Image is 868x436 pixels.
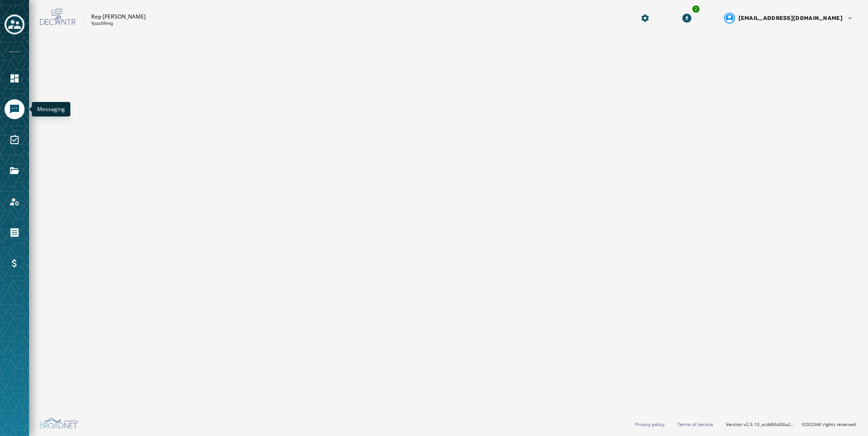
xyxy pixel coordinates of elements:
a: Navigate to Account [5,192,25,212]
span: [EMAIL_ADDRESS][DOMAIN_NAME] [739,15,843,22]
span: Version [726,421,794,428]
a: Navigate to Surveys [5,130,25,150]
a: Navigate to Messaging [5,99,25,119]
a: Terms of service [677,421,713,427]
p: fpza59mg [91,20,113,27]
button: Toggle account select drawer [5,15,25,34]
a: Navigate to Billing [5,253,25,273]
a: Navigate to Home [5,68,25,88]
a: Privacy policy [635,421,665,427]
div: 2 [691,5,700,14]
a: Navigate to Orders [5,223,25,242]
button: Download Menu [679,10,695,26]
a: Navigate to Files [5,161,25,181]
button: Manage global settings [637,10,653,26]
span: © 2025 All rights reserved. [802,421,857,427]
div: Messaging [32,102,70,116]
p: Rep [PERSON_NAME] [91,13,146,20]
button: User settings [720,9,857,27]
span: v2.5.10_acdd06d36a2d477687e21de5ea907d8c03850ae9 [744,421,794,428]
